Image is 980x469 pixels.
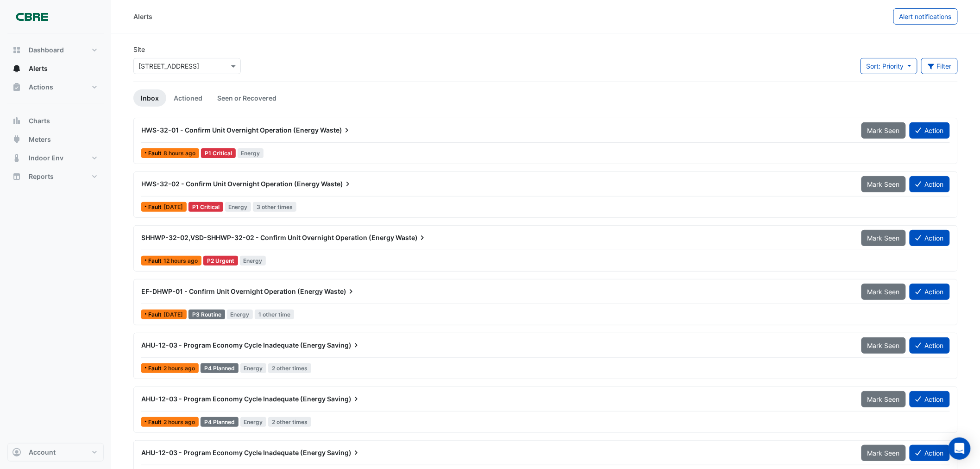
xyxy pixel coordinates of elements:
span: Meters [29,135,51,144]
div: P4 Planned [201,417,239,427]
span: Waste) [321,179,352,189]
span: Tue 07-Oct-2025 21:00 AEDT [163,203,183,210]
app-icon: Dashboard [12,45,21,55]
span: Account [29,448,56,457]
button: Action [910,122,950,139]
button: Account [7,443,104,462]
button: Action [910,176,950,192]
button: Meters [7,130,104,149]
div: P4 Planned [201,363,239,373]
span: Fault [148,151,163,156]
span: Energy [227,310,253,319]
span: Wed 08-Oct-2025 21:15 AEDT [163,257,198,264]
span: Saving) [327,341,361,350]
span: Waste) [396,233,427,242]
a: Inbox [133,89,166,107]
button: Dashboard [7,41,104,59]
button: Action [910,445,950,461]
span: AHU-12-03 - Program Economy Cycle Inadequate (Energy [141,341,326,349]
span: Thu 09-Oct-2025 07:45 AEDT [163,365,195,372]
span: Tue 07-Oct-2025 05:15 AEDT [163,311,183,318]
button: Mark Seen [861,445,906,461]
span: Charts [29,116,50,126]
span: SHHWP-32-02,VSD-SHHWP-32-02 - Confirm Unit Overnight Operation (Energy [141,234,394,241]
button: Mark Seen [861,122,906,139]
button: Action [910,284,950,300]
app-icon: Alerts [12,64,21,73]
a: Seen or Recovered [210,89,284,107]
app-icon: Charts [12,116,21,126]
app-icon: Meters [12,135,21,144]
span: HWS-32-02 - Confirm Unit Overnight Operation (Energy [141,180,320,188]
button: Alerts [7,59,104,78]
app-icon: Indoor Env [12,153,21,163]
button: Alert notifications [893,8,958,25]
button: Mark Seen [861,391,906,407]
span: 2 other times [268,363,311,373]
button: Actions [7,78,104,96]
label: Site [133,44,145,54]
span: Energy [240,363,267,373]
span: Fault [148,312,163,317]
span: 1 other time [255,310,294,319]
span: Energy [238,148,264,158]
div: Alerts [133,12,152,21]
button: Sort: Priority [861,58,917,74]
div: P3 Routine [188,310,225,319]
button: Action [910,337,950,354]
span: Saving) [327,448,361,457]
span: Sort: Priority [867,62,904,70]
button: Indoor Env [7,149,104,167]
span: Fault [148,258,163,264]
span: AHU-12-03 - Program Economy Cycle Inadequate (Energy [141,449,326,456]
a: Actioned [166,89,210,107]
span: Mark Seen [867,127,900,134]
button: Mark Seen [861,230,906,246]
span: 3 other times [253,202,296,212]
span: Energy [240,417,267,427]
button: Action [910,391,950,407]
span: Indoor Env [29,153,63,163]
span: Mark Seen [867,342,900,349]
span: Waste) [320,126,352,135]
span: Energy [225,202,251,212]
span: 2 other times [268,417,311,427]
span: Reports [29,172,54,181]
span: Waste) [324,287,356,296]
span: HWS-32-01 - Confirm Unit Overnight Operation (Energy [141,126,319,134]
span: Mark Seen [867,234,900,242]
div: P1 Critical [201,148,236,158]
span: Thu 09-Oct-2025 07:45 AEDT [163,418,195,425]
span: Actions [29,82,53,92]
span: Mark Seen [867,180,900,188]
span: Mark Seen [867,449,900,457]
span: Alert notifications [899,13,952,20]
button: Mark Seen [861,284,906,300]
span: EF-DHWP-01 - Confirm Unit Overnight Operation (Energy [141,287,323,295]
span: Fault [148,204,163,210]
span: Alerts [29,64,48,73]
span: Energy [240,256,266,266]
button: Mark Seen [861,176,906,192]
button: Charts [7,112,104,130]
span: Fault [148,419,163,425]
app-icon: Actions [12,82,21,92]
span: Mark Seen [867,395,900,403]
span: Thu 09-Oct-2025 01:45 AEDT [163,150,195,157]
div: P1 Critical [188,202,223,212]
span: AHU-12-03 - Program Economy Cycle Inadequate (Energy [141,395,326,403]
span: Mark Seen [867,288,900,296]
div: Open Intercom Messenger [949,437,971,460]
span: Fault [148,366,163,371]
span: Dashboard [29,45,64,55]
div: P2 Urgent [203,256,238,266]
app-icon: Reports [12,172,21,181]
button: Filter [921,58,958,74]
span: Saving) [327,394,361,404]
img: Company Logo [11,7,53,26]
button: Mark Seen [861,337,906,354]
button: Reports [7,167,104,186]
button: Action [910,230,950,246]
